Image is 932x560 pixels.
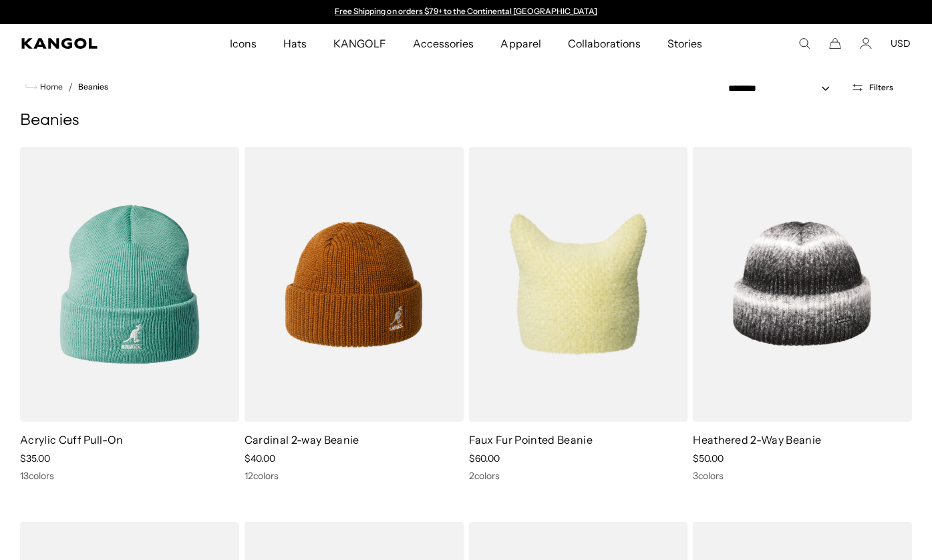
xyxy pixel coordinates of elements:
[20,111,912,131] h1: Beanies
[869,83,893,92] span: Filters
[329,7,604,17] div: Announcement
[469,452,500,464] span: $60.00
[20,452,50,464] span: $35.00
[798,37,810,49] summary: Search here
[568,24,641,63] span: Collaborations
[487,24,554,63] a: Apparel
[245,452,275,464] span: $40.00
[329,7,604,17] slideshow-component: Announcement bar
[829,37,841,49] button: Cart
[843,82,901,94] button: Open filters
[654,24,716,63] a: Stories
[469,470,688,482] div: 2 colors
[78,82,108,92] a: Beanies
[891,37,911,49] button: USD
[37,82,63,92] span: Home
[500,24,540,63] span: Apparel
[245,147,464,422] img: Cardinal 2-way Beanie
[245,433,359,446] a: Cardinal 2-way Beanie
[25,81,63,93] a: Home
[860,37,872,49] a: Account
[693,452,724,464] span: $50.00
[20,470,239,482] div: 13 colors
[20,433,123,446] a: Acrylic Cuff Pull-On
[245,470,464,482] div: 12 colors
[693,147,912,422] img: Heathered 2-Way Beanie
[723,82,843,96] select: Sort by: Featured
[400,24,487,63] a: Accessories
[335,6,597,16] a: Free Shipping on orders $79+ to the Continental [GEOGRAPHIC_DATA]
[555,24,654,63] a: Collaborations
[63,79,73,95] li: /
[216,24,270,63] a: Icons
[20,147,239,422] img: Acrylic Cuff Pull-On
[329,7,604,17] div: 1 of 2
[230,24,257,63] span: Icons
[469,147,688,422] img: Faux Fur Pointed Beanie
[413,24,474,63] span: Accessories
[21,38,151,49] a: Kangol
[283,24,307,63] span: Hats
[320,24,400,63] a: KANGOLF
[333,24,386,63] span: KANGOLF
[693,470,912,482] div: 3 colors
[270,24,320,63] a: Hats
[667,24,702,63] span: Stories
[469,433,593,446] a: Faux Fur Pointed Beanie
[693,433,821,446] a: Heathered 2-Way Beanie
